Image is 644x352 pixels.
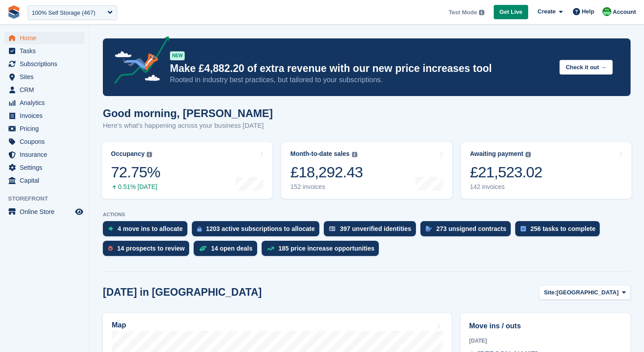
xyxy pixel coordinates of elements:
[4,148,85,161] a: menu
[262,241,384,260] a: 185 price increase opportunities
[470,163,542,181] div: £21,523.02
[111,183,160,191] div: 0.51% [DATE]
[461,142,631,199] a: Awaiting payment £21,523.02 142 invoices
[279,245,375,252] div: 185 price increase opportunities
[170,62,552,75] p: Make £4,882.20 of extra revenue with our new price increases tool
[20,205,73,218] span: Online Store
[74,206,85,217] a: Preview store
[211,245,253,252] div: 14 open deals
[103,121,273,131] p: Here's what's happening across your business [DATE]
[4,174,85,187] a: menu
[479,10,484,15] img: icon-info-grey-7440780725fd019a000dd9b08b2336e03edf1995a4989e88bcd33f0948082b44.svg
[118,225,183,232] div: 4 move ins to allocate
[539,285,631,300] button: Site: [GEOGRAPHIC_DATA]
[4,58,85,70] a: menu
[290,163,363,181] div: £18,292.43
[111,163,160,181] div: 72.75%
[426,226,432,231] img: contract_signature_icon-13c848040528278c33f63329250d36e43548de30e8caae1d1a13099fd9432cc5.svg
[324,221,420,241] a: 397 unverified identities
[4,205,85,218] a: menu
[20,122,73,135] span: Pricing
[103,241,194,260] a: 14 prospects to review
[111,150,144,158] div: Occupancy
[525,152,531,157] img: icon-info-grey-7440780725fd019a000dd9b08b2336e03edf1995a4989e88bcd33f0948082b44.svg
[7,5,21,19] img: stora-icon-8386f47178a22dfd0bd8f6a31ec36ba5ce8667c1dd55bd0f319d3a0aa187defe.svg
[4,45,85,57] a: menu
[290,183,363,191] div: 152 invoices
[147,152,152,157] img: icon-info-grey-7440780725fd019a000dd9b08b2336e03edf1995a4989e88bcd33f0948082b44.svg
[107,36,169,87] img: price-adjustments-announcement-icon-8257ccfd72463d97f412b2fc003d46551f7dbcb40ab6d574587a9cd5c0d94...
[20,135,73,148] span: Coupons
[267,247,274,251] img: price_increase_opportunities-93ffe204e8149a01c8c9dc8f82e8f89637d9d84a8eef4429ea346261dce0b2c0.svg
[352,152,357,157] img: icon-info-grey-7440780725fd019a000dd9b08b2336e03edf1995a4989e88bcd33f0948082b44.svg
[4,84,85,96] a: menu
[420,221,515,241] a: 273 unsigned contracts
[4,122,85,135] a: menu
[199,245,207,251] img: deal-1b604bf984904fb50ccaf53a9ad4b4a5d6e5aea283cecdc64d6e3604feb123c2.svg
[170,75,552,85] p: Rooted in industry best practices, but tailored to your subscriptions.
[4,71,85,83] a: menu
[4,135,85,148] a: menu
[197,226,202,232] img: active_subscription_to_allocate_icon-d502201f5373d7db506a760aba3b589e785aa758c864c3986d89f69b8ff3...
[544,288,556,297] span: Site:
[449,8,477,17] span: Test Mode
[8,194,89,203] span: Storefront
[108,226,113,231] img: move_ins_to_allocate_icon-fdf77a2bb77ea45bf5b3d319d69a93e2d87916cf1d5bf7949dd705db3b84f3ca.svg
[613,8,636,17] span: Account
[469,337,622,345] div: [DATE]
[20,84,73,96] span: CRM
[103,212,631,218] p: ACTIONS
[206,225,315,232] div: 1203 active subscriptions to allocate
[20,58,73,70] span: Subscriptions
[103,221,192,241] a: 4 move ins to allocate
[494,5,528,20] a: Get Live
[103,107,273,119] h1: Good morning, [PERSON_NAME]
[20,32,73,44] span: Home
[4,96,85,109] a: menu
[20,174,73,187] span: Capital
[340,225,411,232] div: 397 unverified identities
[4,32,85,44] a: menu
[559,60,613,75] button: Check it out →
[290,150,349,158] div: Month-to-date sales
[530,225,596,232] div: 256 tasks to complete
[20,45,73,57] span: Tasks
[20,71,73,83] span: Sites
[556,288,619,297] span: [GEOGRAPHIC_DATA]
[112,321,126,329] h2: Map
[281,142,452,199] a: Month-to-date sales £18,292.43 152 invoices
[521,226,526,231] img: task-75834270c22a3079a89374b754ae025e5fb1db73e45f91037f5363f120a921f8.svg
[436,225,506,232] div: 273 unsigned contracts
[602,7,611,16] img: Laura Carlisle
[102,142,272,199] a: Occupancy 72.75% 0.51% [DATE]
[192,221,324,241] a: 1203 active subscriptions to allocate
[194,241,262,260] a: 14 open deals
[582,7,594,16] span: Help
[4,109,85,122] a: menu
[515,221,605,241] a: 256 tasks to complete
[117,245,185,252] div: 14 prospects to review
[469,321,622,331] h2: Move ins / outs
[500,8,522,17] span: Get Live
[20,161,73,174] span: Settings
[470,150,524,158] div: Awaiting payment
[20,96,73,109] span: Analytics
[32,8,95,17] div: 100% Self Storage (467)
[538,7,555,16] span: Create
[20,109,73,122] span: Invoices
[103,286,262,298] h2: [DATE] in [GEOGRAPHIC_DATA]
[4,161,85,174] a: menu
[20,148,73,161] span: Insurance
[470,183,542,191] div: 142 invoices
[170,51,185,60] div: NEW
[329,226,335,231] img: verify_identity-adf6edd0f0f0b5bbfe63781bf79b02c33cf7c696d77639b501bdc392416b5a36.svg
[108,246,113,251] img: prospect-51fa495bee0391a8d652442698ab0144808aea92771e9ea1ae160a38d050c398.svg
